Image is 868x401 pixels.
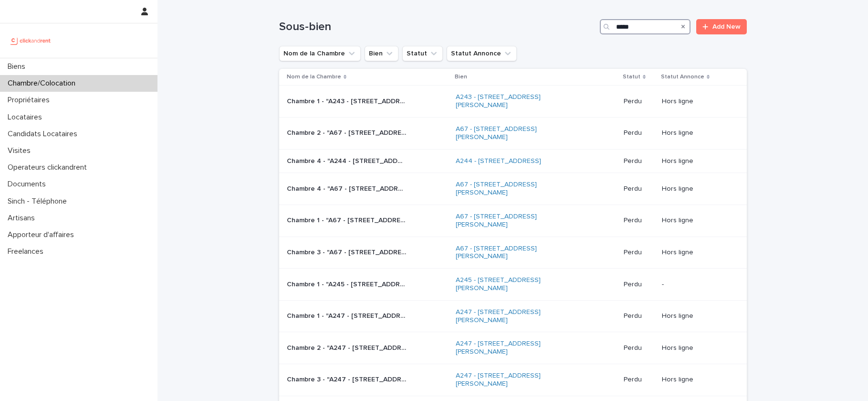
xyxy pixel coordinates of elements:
a: A245 - [STREET_ADDRESS][PERSON_NAME] [456,276,575,293]
p: Locataires [4,113,50,122]
a: A244 - [STREET_ADDRESS] [456,157,541,165]
tr: Chambre 3 - "A67 - [STREET_ADDRESS][PERSON_NAME]"Chambre 3 - "A67 - [STREET_ADDRESS][PERSON_NAME]... [279,237,747,269]
a: A67 - [STREET_ADDRESS][PERSON_NAME] [456,245,575,261]
p: Freelances [4,247,51,256]
a: Add New [696,19,746,34]
p: Perdu [624,157,654,165]
p: Operateurs clickandrent [4,163,94,172]
p: Hors ligne [662,217,732,225]
p: Chambre 2 - "A247 - 2 rue Camille Dartois, Créteil 94000" [287,342,408,352]
p: Hors ligne [662,312,732,320]
p: Chambre/Colocation [4,79,83,88]
p: Perdu [624,185,654,193]
p: Biens [4,62,33,71]
a: A247 - [STREET_ADDRESS][PERSON_NAME] [456,308,575,325]
p: Hors ligne [662,185,732,193]
p: Perdu [624,281,654,289]
p: Artisans [4,214,42,223]
tr: Chambre 3 - "A247 - [STREET_ADDRESS][PERSON_NAME]"Chambre 3 - "A247 - [STREET_ADDRESS][PERSON_NAM... [279,364,747,396]
p: Visites [4,146,38,155]
a: A247 - [STREET_ADDRESS][PERSON_NAME] [456,372,575,388]
p: - [662,281,732,289]
a: A67 - [STREET_ADDRESS][PERSON_NAME] [456,125,575,141]
a: A247 - [STREET_ADDRESS][PERSON_NAME] [456,340,575,356]
button: Statut Annonce [447,46,517,61]
p: Perdu [624,344,654,352]
p: Propriétaires [4,96,57,105]
p: Candidats Locataires [4,130,85,139]
input: Search [600,19,690,34]
p: Chambre 3 - "A247 - 2 rue Camille Dartois, Créteil 94000" [287,374,408,384]
p: Chambre 4 - "A67 - 6 impasse de Gournay, Ivry-sur-Seine 94200" [287,183,408,193]
tr: Chambre 2 - "A247 - [STREET_ADDRESS][PERSON_NAME]"Chambre 2 - "A247 - [STREET_ADDRESS][PERSON_NAM... [279,332,747,364]
p: Hors ligne [662,344,732,352]
p: Perdu [624,376,654,384]
p: Chambre 1 - "A243 - 32 rue Professeur Joseph Nicolas, Lyon 69008" [287,96,408,106]
p: Chambre 3 - "A67 - 6 impasse de Gournay, Ivry-sur-Seine 94200" [287,247,408,257]
p: Chambre 1 - "A245 - 29 rue Louise Aglaé Crette, Vitry-sur-Seine 94400" [287,279,408,289]
p: Documents [4,180,53,189]
button: Bien [365,46,398,61]
p: Chambre 1 - "A67 - 6 impasse de Gournay, Ivry-sur-Seine 94200" [287,215,408,225]
p: Hors ligne [662,157,732,165]
tr: Chambre 4 - "A67 - [STREET_ADDRESS][PERSON_NAME]"Chambre 4 - "A67 - [STREET_ADDRESS][PERSON_NAME]... [279,173,747,205]
p: Hors ligne [662,98,732,106]
p: Nom de la Chambre [287,72,341,82]
tr: Chambre 1 - "A67 - [STREET_ADDRESS][PERSON_NAME]"Chambre 1 - "A67 - [STREET_ADDRESS][PERSON_NAME]... [279,205,747,237]
h1: Sous-bien [279,20,596,34]
p: Hors ligne [662,376,732,384]
tr: Chambre 2 - "A67 - [STREET_ADDRESS][PERSON_NAME]"Chambre 2 - "A67 - [STREET_ADDRESS][PERSON_NAME]... [279,117,747,149]
p: Hors ligne [662,129,732,137]
p: Chambre 1 - "A247 - 2 rue Camille Dartois, Créteil 94000" [287,310,408,320]
p: Sinch - Téléphone [4,197,74,206]
img: UCB0brd3T0yccxBKYDjQ [8,31,54,50]
p: Chambre 4 - "A244 - 32 rue Moissan, Noisy-le-Sec 93130" [287,155,408,165]
p: Perdu [624,249,654,257]
p: Statut [623,72,640,82]
tr: Chambre 4 - "A244 - [STREET_ADDRESS]"Chambre 4 - "A244 - [STREET_ADDRESS]" A244 - [STREET_ADDRESS... [279,149,747,173]
button: Nom de la Chambre [279,46,361,61]
button: Statut [402,46,443,61]
p: Perdu [624,129,654,137]
span: Add New [712,23,741,30]
tr: Chambre 1 - "A247 - [STREET_ADDRESS][PERSON_NAME]"Chambre 1 - "A247 - [STREET_ADDRESS][PERSON_NAM... [279,300,747,332]
p: Hors ligne [662,249,732,257]
p: Chambre 2 - "A67 - 6 impasse de Gournay, Ivry-sur-Seine 94200" [287,127,408,137]
a: A243 - [STREET_ADDRESS][PERSON_NAME] [456,93,575,109]
p: Perdu [624,217,654,225]
p: Apporteur d'affaires [4,230,82,239]
tr: Chambre 1 - "A245 - [STREET_ADDRESS][PERSON_NAME]"Chambre 1 - "A245 - [STREET_ADDRESS][PERSON_NAM... [279,269,747,301]
a: A67 - [STREET_ADDRESS][PERSON_NAME] [456,181,575,197]
p: Bien [455,72,467,82]
p: Statut Annonce [661,72,704,82]
a: A67 - [STREET_ADDRESS][PERSON_NAME] [456,213,575,229]
tr: Chambre 1 - "A243 - [STREET_ADDRESS][PERSON_NAME]"Chambre 1 - "A243 - [STREET_ADDRESS][PERSON_NAM... [279,86,747,118]
p: Perdu [624,98,654,106]
p: Perdu [624,312,654,320]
